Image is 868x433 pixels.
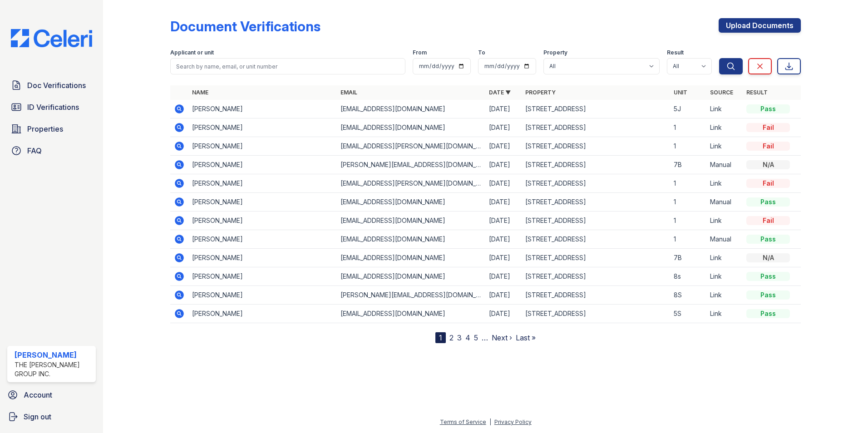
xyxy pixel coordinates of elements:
[337,267,485,286] td: [EMAIL_ADDRESS][DOMAIN_NAME]
[746,123,790,132] div: Fail
[746,309,790,318] div: Pass
[670,174,706,193] td: 1
[188,249,337,267] td: [PERSON_NAME]
[337,230,485,249] td: [EMAIL_ADDRESS][DOMAIN_NAME]
[27,123,63,134] span: Properties
[522,267,670,286] td: [STREET_ADDRESS]
[485,174,522,193] td: [DATE]
[4,386,99,404] a: Account
[670,156,706,174] td: 7B
[485,193,522,212] td: [DATE]
[522,305,670,323] td: [STREET_ADDRESS]
[522,249,670,267] td: [STREET_ADDRESS]
[485,212,522,230] td: [DATE]
[337,305,485,323] td: [EMAIL_ADDRESS][DOMAIN_NAME]
[15,349,92,360] div: [PERSON_NAME]
[337,286,485,305] td: [PERSON_NAME][EMAIL_ADDRESS][DOMAIN_NAME]
[706,305,743,323] td: Link
[192,89,208,96] a: Name
[449,333,454,342] a: 2
[188,267,337,286] td: [PERSON_NAME]
[706,156,743,174] td: Manual
[522,156,670,174] td: [STREET_ADDRESS]
[340,89,357,96] a: Email
[746,160,790,169] div: N/A
[706,100,743,118] td: Link
[522,100,670,118] td: [STREET_ADDRESS]
[706,174,743,193] td: Link
[485,230,522,249] td: [DATE]
[413,49,427,56] label: From
[337,249,485,267] td: [EMAIL_ADDRESS][DOMAIN_NAME]
[457,333,462,342] a: 3
[706,118,743,137] td: Link
[489,418,491,425] div: |
[525,89,556,96] a: Property
[4,408,99,426] a: Sign out
[706,137,743,156] td: Link
[746,179,790,188] div: Fail
[670,118,706,137] td: 1
[188,137,337,156] td: [PERSON_NAME]
[465,333,470,342] a: 4
[746,253,790,262] div: N/A
[24,389,52,400] span: Account
[485,286,522,305] td: [DATE]
[27,102,79,113] span: ID Verifications
[24,411,51,422] span: Sign out
[337,174,485,193] td: [EMAIL_ADDRESS][PERSON_NAME][DOMAIN_NAME]
[337,137,485,156] td: [EMAIL_ADDRESS][PERSON_NAME][DOMAIN_NAME]
[337,156,485,174] td: [PERSON_NAME][EMAIL_ADDRESS][DOMAIN_NAME]
[188,212,337,230] td: [PERSON_NAME]
[522,230,670,249] td: [STREET_ADDRESS]
[337,118,485,137] td: [EMAIL_ADDRESS][DOMAIN_NAME]
[746,290,790,300] div: Pass
[485,156,522,174] td: [DATE]
[710,89,733,96] a: Source
[188,193,337,212] td: [PERSON_NAME]
[719,18,801,33] a: Upload Documents
[27,80,86,91] span: Doc Verifications
[188,305,337,323] td: [PERSON_NAME]
[522,286,670,305] td: [STREET_ADDRESS]
[746,272,790,281] div: Pass
[670,230,706,249] td: 1
[494,418,532,425] a: Privacy Policy
[27,145,42,156] span: FAQ
[746,89,768,96] a: Result
[188,174,337,193] td: [PERSON_NAME]
[670,193,706,212] td: 1
[478,49,485,56] label: To
[485,305,522,323] td: [DATE]
[746,235,790,244] div: Pass
[7,142,96,160] a: FAQ
[670,305,706,323] td: 5S
[337,100,485,118] td: [EMAIL_ADDRESS][DOMAIN_NAME]
[746,216,790,225] div: Fail
[522,174,670,193] td: [STREET_ADDRESS]
[670,286,706,305] td: 8S
[482,332,488,343] span: …
[522,193,670,212] td: [STREET_ADDRESS]
[667,49,684,56] label: Result
[170,58,405,74] input: Search by name, email, or unit number
[188,100,337,118] td: [PERSON_NAME]
[7,98,96,116] a: ID Verifications
[485,267,522,286] td: [DATE]
[188,230,337,249] td: [PERSON_NAME]
[706,267,743,286] td: Link
[522,212,670,230] td: [STREET_ADDRESS]
[746,142,790,151] div: Fail
[670,249,706,267] td: 7B
[474,333,478,342] a: 5
[706,212,743,230] td: Link
[746,104,790,113] div: Pass
[706,193,743,212] td: Manual
[15,360,92,379] div: The [PERSON_NAME] Group Inc.
[670,137,706,156] td: 1
[522,137,670,156] td: [STREET_ADDRESS]
[170,49,214,56] label: Applicant or unit
[670,212,706,230] td: 1
[516,333,536,342] a: Last »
